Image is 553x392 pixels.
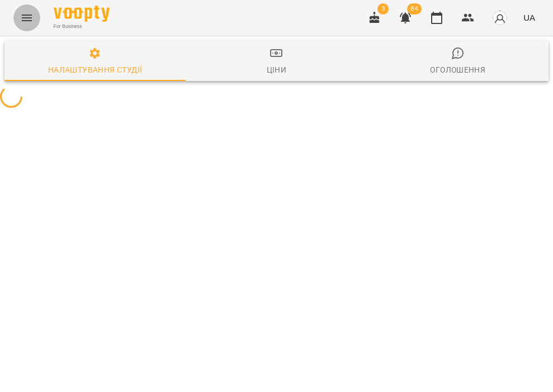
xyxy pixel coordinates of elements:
span: UA [523,12,535,23]
span: For Business [54,23,110,30]
span: 3 [377,3,389,15]
div: Налаштування студії [48,63,142,77]
button: Menu [13,4,40,31]
img: avatar_s.png [492,10,508,26]
div: Ціни [267,63,287,77]
button: UA [519,7,540,28]
div: Оголошення [430,63,485,77]
span: 84 [407,3,422,15]
img: Voopty Logo [54,6,110,22]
